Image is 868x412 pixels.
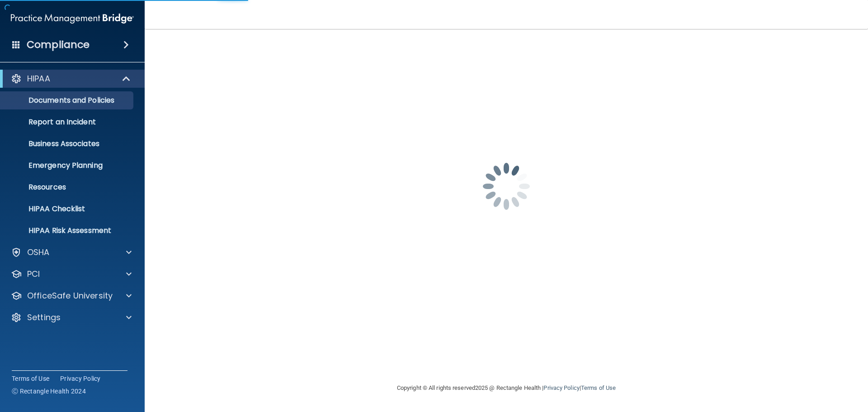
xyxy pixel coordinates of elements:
[11,290,132,301] a: OfficeSafe University
[6,161,129,170] p: Emergency Planning
[27,269,40,279] p: PCI
[712,348,857,384] iframe: Drift Widget Chat Controller
[11,269,132,279] a: PCI
[341,374,671,403] div: Copyright © All rights reserved 2025 @ Rectangle Health | |
[27,38,90,51] h4: Compliance
[6,139,129,148] p: Business Associates
[27,73,50,84] p: HIPAA
[6,183,129,192] p: Resources
[6,204,129,213] p: HIPAA Checklist
[6,96,129,105] p: Documents and Policies
[27,247,50,258] p: OSHA
[11,312,132,323] a: Settings
[60,374,101,383] a: Privacy Policy
[12,387,86,396] span: Ⓒ Rectangle Health 2024
[27,312,61,323] p: Settings
[11,247,132,258] a: OSHA
[27,290,113,301] p: OfficeSafe University
[11,9,134,28] img: PMB logo
[6,226,129,235] p: HIPAA Risk Assessment
[581,384,616,391] a: Terms of Use
[543,384,579,391] a: Privacy Policy
[12,374,49,383] a: Terms of Use
[11,73,131,84] a: HIPAA
[461,141,552,232] img: spinner.e123f6fc.gif
[6,118,129,127] p: Report an Incident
